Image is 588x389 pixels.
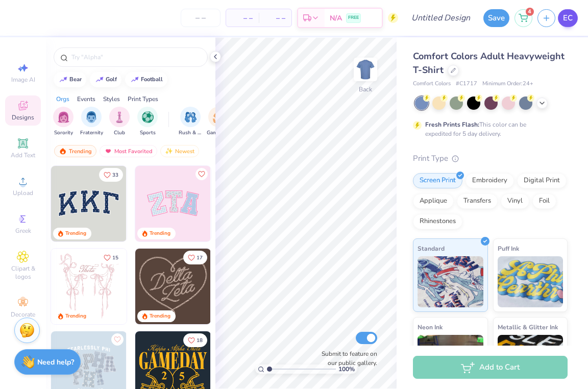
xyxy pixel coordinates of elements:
button: filter button [53,107,73,137]
img: Metallic & Glitter Ink [498,335,563,386]
button: Like [111,333,124,346]
span: Comfort Colors Adult Heavyweight T-Shirt [413,50,565,76]
span: # C1717 [456,80,477,88]
span: Comfort Colors [413,80,451,88]
button: bear [54,72,86,87]
div: Events [77,94,95,104]
img: trend_line.gif [95,77,104,83]
span: Fraternity [80,129,103,137]
div: filter for Rush & Bid [179,107,202,137]
div: filter for Sorority [53,107,73,137]
img: Club Image [114,111,125,123]
div: football [141,77,163,82]
img: Rush & Bid Image [185,111,197,123]
span: Neon Ink [418,322,443,332]
div: Print Type [413,153,568,164]
span: Rush & Bid [179,129,202,137]
span: Metallic & Glitter Ink [498,322,558,332]
span: Add Text [11,151,35,159]
div: Trending [150,230,170,237]
img: edfb13fc-0e43-44eb-bea2-bf7fc0dd67f9 [126,166,202,241]
div: Orgs [56,94,69,104]
span: 4 [526,8,534,16]
div: Foil [532,193,556,209]
div: Rhinestones [413,214,462,229]
button: filter button [109,107,130,137]
span: FREE [348,14,359,21]
span: 33 [112,173,118,178]
input: Untitled Design [403,8,478,28]
span: 17 [197,255,203,260]
img: 3b9aba4f-e317-4aa7-a679-c95a879539bd [51,166,127,241]
div: Vinyl [501,193,529,209]
div: Print Types [128,94,158,104]
span: Sports [140,129,156,137]
span: Club [114,129,125,137]
img: Newest.gif [165,148,173,155]
div: Applique [413,193,454,209]
div: filter for Fraternity [80,107,103,137]
span: 100 % [338,364,355,374]
div: filter for Sports [137,107,158,137]
strong: Need help? [37,357,74,367]
span: EC [563,12,573,24]
div: filter for Club [109,107,130,137]
input: Try "Alpha" [70,52,201,62]
img: trend_line.gif [131,77,139,83]
div: Trending [65,312,86,320]
span: Image AI [11,76,35,84]
img: Standard [418,256,483,307]
img: ead2b24a-117b-4488-9b34-c08fd5176a7b [210,249,286,324]
div: Transfers [457,193,498,209]
div: filter for Game Day [207,107,230,137]
button: football [125,72,167,87]
img: 5ee11766-d822-42f5-ad4e-763472bf8dcf [210,166,286,241]
span: Designs [12,113,34,121]
span: Greek [15,227,31,235]
span: Upload [13,189,33,197]
div: Newest [160,145,199,157]
button: filter button [137,107,158,137]
img: Puff Ink [498,256,563,307]
div: Most Favorited [100,145,157,157]
span: N/A [330,13,342,23]
img: trending.gif [59,148,67,155]
img: 83dda5b0-2158-48ca-832c-f6b4ef4c4536 [51,249,127,324]
button: Like [183,333,207,347]
span: – – [232,13,253,23]
div: Digital Print [517,173,567,188]
button: filter button [179,107,202,137]
a: EC [558,9,578,27]
span: 18 [197,338,203,343]
div: Styles [103,94,120,104]
img: d12a98c7-f0f7-4345-bf3a-b9f1b718b86e [126,249,202,324]
strong: Fresh Prints Flash: [425,120,479,129]
div: golf [106,77,117,82]
div: Trending [150,312,170,320]
button: Like [195,168,208,180]
img: Sorority Image [58,111,69,123]
span: Decorate [11,310,35,319]
button: Like [99,168,123,182]
span: Clipart & logos [5,264,41,281]
div: Embroidery [465,173,514,188]
span: Puff Ink [498,243,519,254]
input: – – [181,9,220,27]
span: 15 [112,255,118,260]
div: This color can be expedited for 5 day delivery. [425,120,551,138]
label: Submit to feature on our public gallery. [316,349,377,368]
button: filter button [80,107,103,137]
button: Like [183,251,207,264]
div: Screen Print [413,173,462,188]
img: most_fav.gif [104,148,112,155]
div: Trending [54,145,96,157]
img: 9980f5e8-e6a1-4b4a-8839-2b0e9349023c [135,166,211,241]
div: Back [359,85,372,94]
span: Minimum Order: 24 + [482,80,533,88]
img: Back [355,59,376,80]
div: Trending [65,230,86,237]
button: Like [99,251,123,264]
img: Neon Ink [418,335,483,386]
img: Game Day Image [213,111,225,123]
span: Standard [418,243,445,254]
